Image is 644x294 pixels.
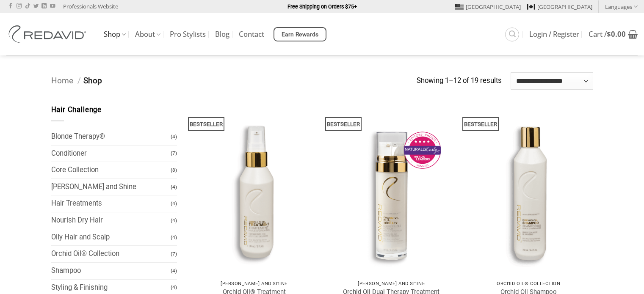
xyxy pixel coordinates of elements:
a: Follow on Facebook [8,3,13,9]
a: Follow on LinkedIn [41,3,47,9]
a: Nourish Dry Hair [51,212,171,229]
a: Contact [239,27,264,42]
a: Follow on Twitter [33,3,39,9]
span: Cart / [589,31,626,38]
nav: Breadcrumb [51,74,417,88]
a: Hair Treatments [51,195,171,212]
img: REDAVID Orchid Oil Treatment 90ml [190,104,319,276]
span: Earn Rewards [282,30,319,39]
a: Home [51,76,73,85]
a: View cart [589,25,638,44]
span: (8) [171,163,177,178]
a: Blonde Therapy® [51,129,171,145]
span: (7) [171,247,177,261]
span: (4) [171,213,177,228]
a: [GEOGRAPHIC_DATA] [527,0,592,13]
strong: Free Shipping on Orders $75+ [287,3,357,10]
img: REDAVID Salon Products | United States [6,25,91,43]
span: (4) [171,230,177,245]
a: Core Collection [51,162,171,179]
span: (7) [171,146,177,161]
a: About [135,26,160,43]
span: (4) [171,180,177,195]
a: Follow on TikTok [25,3,30,9]
a: Login / Register [529,27,579,42]
p: [PERSON_NAME] and Shine [194,281,315,286]
a: Pro Stylists [170,27,206,42]
select: Shop order [511,72,593,89]
a: Languages [605,0,638,13]
a: Shampoo [51,263,171,279]
a: Conditioner [51,146,171,162]
span: $ [607,29,611,39]
span: (4) [171,196,177,211]
a: Shop [104,26,126,43]
span: Hair Challenge [51,106,102,114]
img: REDAVID Orchid Oil Shampoo [464,104,593,276]
a: Follow on YouTube [50,3,55,9]
p: Orchid Oil® Collection [468,281,589,286]
span: (4) [171,264,177,278]
a: Blog [215,27,229,42]
a: Follow on Instagram [17,3,22,9]
p: Showing 1–12 of 19 results [417,75,502,87]
bdi: 0.00 [607,29,626,39]
a: [GEOGRAPHIC_DATA] [455,0,521,13]
span: Login / Register [529,31,579,38]
a: Oily Hair and Scalp [51,229,171,246]
span: (4) [171,129,177,144]
img: REDAVID Orchid Oil Dual Therapy ~ Award Winning Curl Care [327,104,456,276]
a: Search [505,27,519,41]
span: / [77,76,81,85]
a: [PERSON_NAME] and Shine [51,179,171,195]
p: [PERSON_NAME] and Shine [331,281,452,286]
a: Earn Rewards [274,27,326,41]
a: Orchid Oil® Collection [51,246,171,262]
